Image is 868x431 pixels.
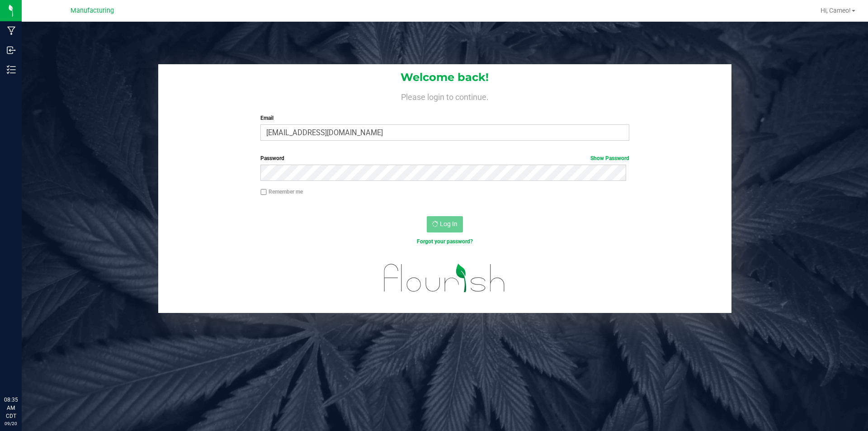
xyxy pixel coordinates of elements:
p: 09/20 [4,420,18,427]
inline-svg: Inventory [7,65,16,74]
h4: Please login to continue. [158,90,731,101]
label: Remember me [260,188,303,196]
span: Manufacturing [71,7,114,14]
span: Password [260,155,284,161]
label: Email [260,114,629,122]
h1: Welcome back! [158,71,731,83]
a: Show Password [590,155,629,161]
button: Log In [427,216,463,232]
a: Forgot your password? [417,238,473,245]
p: 08:35 AM CDT [4,396,18,420]
inline-svg: Inbound [7,46,16,55]
span: Log In [440,220,458,227]
input: Remember me [260,189,267,195]
inline-svg: Manufacturing [7,26,16,35]
img: flourish_logo.svg [373,255,516,301]
span: Hi, Cameo! [821,7,851,14]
